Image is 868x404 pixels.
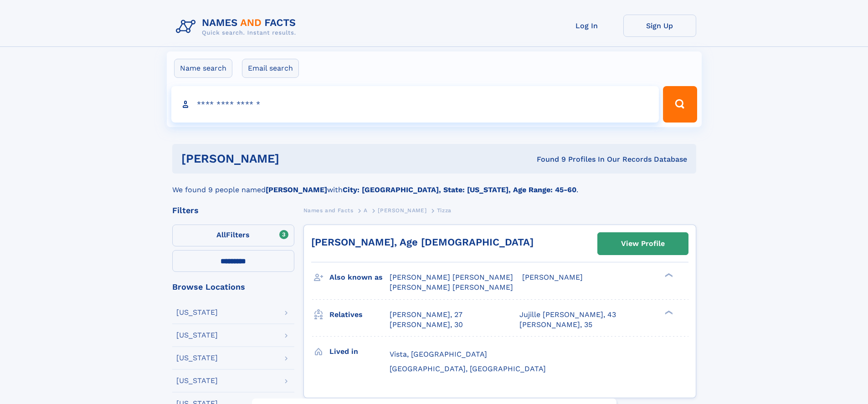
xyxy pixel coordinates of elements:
[550,15,623,37] a: Log In
[216,230,226,239] span: All
[176,377,218,384] div: [US_STATE]
[172,283,294,291] div: Browse Locations
[408,154,687,164] div: Found 9 Profiles In Our Records Database
[172,174,696,195] div: We found 9 people named with .
[390,320,463,330] a: [PERSON_NAME], 30
[176,332,218,339] div: [US_STATE]
[378,205,426,216] a: [PERSON_NAME]
[663,309,673,315] div: ❯
[390,364,546,373] span: [GEOGRAPHIC_DATA], [GEOGRAPHIC_DATA]
[598,233,688,255] a: View Profile
[311,236,534,248] a: [PERSON_NAME], Age [DEMOGRAPHIC_DATA]
[329,344,390,359] h3: Lived in
[172,15,303,39] img: Logo Names and Facts
[181,153,408,164] h1: [PERSON_NAME]
[172,225,294,246] label: Filters
[663,272,673,278] div: ❯
[364,207,368,214] span: A
[176,354,218,362] div: [US_STATE]
[519,320,592,330] a: [PERSON_NAME], 35
[171,86,659,123] input: search input
[329,307,390,322] h3: Relatives
[623,15,696,37] a: Sign Up
[266,185,327,194] b: [PERSON_NAME]
[364,205,368,216] a: A
[522,273,583,281] span: [PERSON_NAME]
[242,59,299,78] label: Email search
[343,185,576,194] b: City: [GEOGRAPHIC_DATA], State: [US_STATE], Age Range: 45-60
[174,59,232,78] label: Name search
[621,233,665,254] div: View Profile
[172,206,294,215] div: Filters
[303,205,354,216] a: Names and Facts
[329,270,390,285] h3: Also known as
[519,310,616,320] a: Jujille [PERSON_NAME], 43
[378,207,426,214] span: [PERSON_NAME]
[437,207,452,214] span: Tizza
[390,273,513,281] span: [PERSON_NAME] [PERSON_NAME]
[176,309,218,316] div: [US_STATE]
[663,86,697,123] button: Search Button
[390,350,487,358] span: Vista, [GEOGRAPHIC_DATA]
[390,310,462,320] a: [PERSON_NAME], 27
[390,283,513,291] span: [PERSON_NAME] [PERSON_NAME]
